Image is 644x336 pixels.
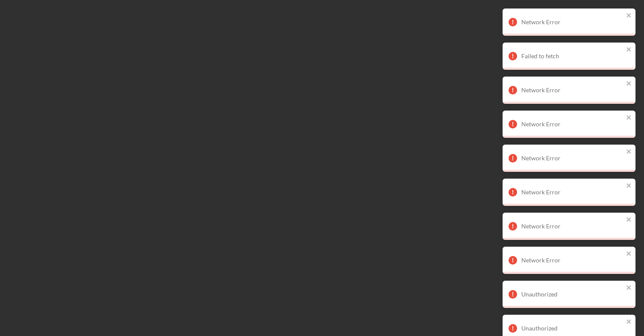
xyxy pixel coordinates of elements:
button: close [626,284,632,292]
div: Network Error [521,189,624,196]
button: close [626,318,632,326]
button: close [626,114,632,122]
button: close [626,148,632,156]
button: close [626,182,632,190]
div: Network Error [521,19,624,26]
div: Network Error [521,257,624,264]
button: close [626,80,632,88]
button: close [626,12,632,20]
div: Network Error [521,87,624,94]
button: close [626,250,632,258]
button: close [626,216,632,224]
div: Network Error [521,155,624,162]
button: close [626,46,632,54]
div: Network Error [521,223,624,230]
div: Failed to fetch [521,53,624,60]
div: Unauthorized [521,291,624,298]
div: Unauthorized [521,325,624,332]
div: Network Error [521,121,624,128]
